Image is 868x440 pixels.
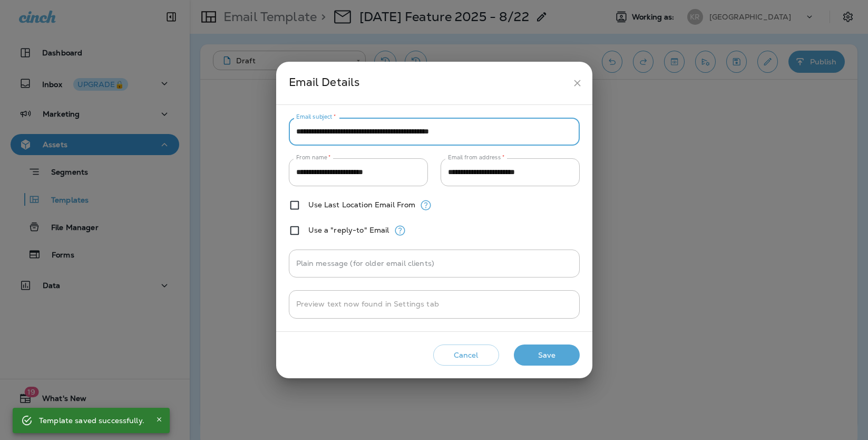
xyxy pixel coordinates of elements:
[153,413,165,426] button: Close
[296,113,336,121] label: Email subject
[296,154,331,161] label: From name
[289,73,568,93] div: Email Details
[568,73,587,93] button: close
[514,345,580,366] button: Save
[39,411,144,430] div: Template saved successfully.
[448,154,504,161] label: Email from address
[308,226,389,234] label: Use a "reply-to" Email
[433,345,499,366] button: Cancel
[308,200,416,209] label: Use Last Location Email From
